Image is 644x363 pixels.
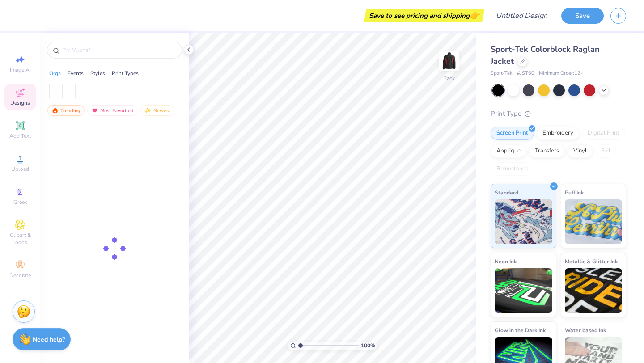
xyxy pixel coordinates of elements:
[87,105,138,116] div: Most Favorited
[443,74,455,82] div: Back
[62,46,176,55] input: Try "Alpha"
[33,335,65,344] strong: Need help?
[539,70,584,77] span: Minimum Order: 12 +
[9,132,31,139] span: Add Text
[10,66,31,73] span: Image AI
[565,325,606,335] span: Water based Ink
[90,69,105,77] div: Styles
[568,144,593,158] div: Vinyl
[13,198,27,206] span: Greek
[470,10,479,21] span: 👉
[565,188,584,197] span: Puff Ink
[517,70,534,77] span: # JST60
[51,107,59,114] img: trending.gif
[91,107,98,114] img: most_fav.gif
[10,99,30,106] span: Designs
[565,268,623,313] img: Metallic & Glitter Ink
[495,257,517,266] span: Neon Ink
[491,44,600,67] span: Sport-Tek Colorblock Raglan Jacket
[491,127,534,140] div: Screen Print
[489,7,555,25] input: Untitled Design
[11,165,29,173] span: Upload
[595,144,616,158] div: Foil
[49,69,61,77] div: Orgs
[491,162,534,176] div: Rhinestones
[491,109,626,119] div: Print Type
[529,144,565,158] div: Transfers
[112,69,139,77] div: Print Types
[4,232,36,246] span: Clipart & logos
[140,105,174,116] div: Newest
[565,257,618,266] span: Metallic & Glitter Ink
[495,188,518,197] span: Standard
[491,70,513,77] span: Sport-Tek
[561,8,604,24] button: Save
[495,325,546,335] span: Glow in the Dark Ink
[582,127,625,140] div: Digital Print
[361,342,375,350] span: 100 %
[68,69,84,77] div: Events
[495,199,552,244] img: Standard
[491,144,526,158] div: Applique
[9,272,31,279] span: Decorate
[47,105,85,116] div: Trending
[495,268,552,313] img: Neon Ink
[366,9,482,22] div: Save to see pricing and shipping
[565,199,623,244] img: Puff Ink
[144,107,152,114] img: Newest.gif
[440,52,458,70] img: Back
[537,127,579,140] div: Embroidery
